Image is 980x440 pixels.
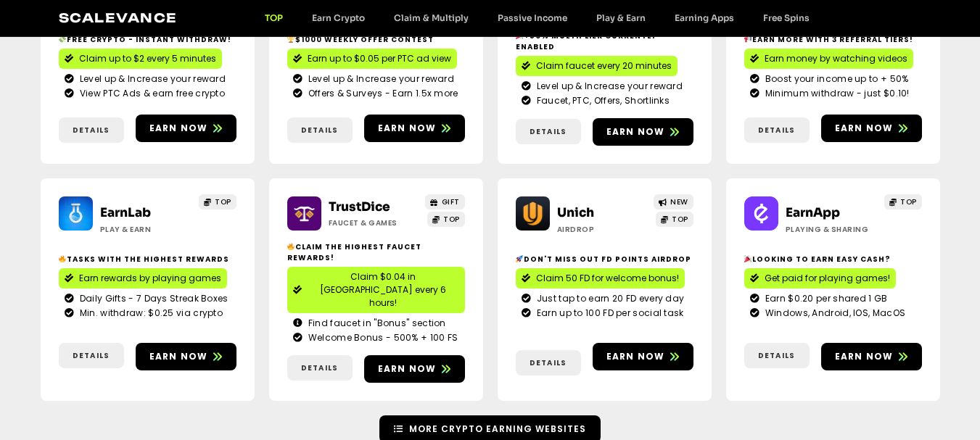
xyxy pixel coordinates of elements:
a: NEW [654,194,693,209]
span: Details [530,126,567,137]
a: Earning Apps [660,12,749,23]
a: Earn money by watching videos [744,49,913,69]
h2: $1000 Weekly Offer contest [287,34,465,45]
a: EarnApp [786,205,840,220]
span: Level up & Increase your reward [76,72,226,86]
a: Details [59,117,124,143]
h2: Airdrop [557,224,648,235]
span: Windows, Android, IOS, MacOS [762,307,905,320]
span: Level up & Increase your reward [305,72,454,86]
a: TOP [250,12,297,23]
span: Details [301,362,338,373]
a: Get paid for playing games! [744,268,896,289]
span: Details [758,125,795,136]
span: TOP [215,196,231,207]
a: Free Spins [749,12,824,23]
h2: Earn more with 3 referral Tiers! [744,34,922,45]
a: Earn now [593,343,693,370]
span: Claim $0.04 in [GEOGRAPHIC_DATA] every 6 hours! [308,270,459,310]
span: Earn rewards by playing games [79,272,221,285]
span: Welcome Bonus - 500% + 100 FS [305,331,458,344]
span: View PTC Ads & earn free crypto [76,87,225,100]
a: Details [516,119,581,144]
a: Details [744,117,810,143]
a: Earn now [364,115,465,142]
span: Just tap to earn 20 FD every day [533,292,685,305]
span: Earn now [378,362,437,375]
a: Details [59,343,124,368]
a: Claim up to $2 every 5 minutes [59,49,222,69]
span: Earn now [149,122,208,135]
span: Earn up to 100 FD per social task [533,307,684,320]
a: Details [744,343,810,368]
span: NEW [670,196,688,207]
span: Earn money by watching videos [765,52,907,65]
a: Earn up to $0.05 per PTC ad view [287,49,457,69]
span: Offers & Surveys - Earn 1.5x more [305,87,458,100]
h2: Tasks with the highest rewards [59,254,236,265]
span: Min. withdraw: $0.25 via crypto [76,307,223,320]
a: TrustDice [329,199,390,215]
span: Earn now [606,125,665,138]
a: TOP [656,212,693,227]
span: Details [73,125,110,136]
span: Earn up to $0.05 per PTC ad view [308,52,451,65]
span: Minimum withdraw - just $0.10! [762,87,910,100]
a: Unich [557,205,594,220]
h2: Play & Earn [100,224,191,235]
span: Get paid for playing games! [765,272,890,285]
a: Earn Crypto [297,12,379,23]
a: Earn rewards by playing games [59,268,227,289]
span: Earn now [378,122,437,135]
span: TOP [443,214,460,225]
span: Boost your income up to + 50% [762,72,909,86]
a: TOP [427,212,465,227]
a: Claim faucet every 20 minutes [516,56,678,76]
a: Earn now [821,343,922,370]
nav: Menu [250,12,824,23]
h2: Playing & Sharing [786,224,876,235]
span: Claim 50 FD for welcome bonus! [536,272,679,285]
span: Details [530,357,567,368]
span: TOP [672,214,688,225]
span: TOP [900,196,917,207]
img: 🚀 [516,255,523,262]
span: Faucet, PTC, Offers, Shortlinks [533,94,670,107]
img: 💸 [59,36,66,43]
a: Claim $0.04 in [GEOGRAPHIC_DATA] every 6 hours! [287,267,465,313]
span: Details [73,350,110,361]
a: Details [287,117,353,143]
img: 🎉 [744,255,752,262]
a: Claim 50 FD for welcome bonus! [516,268,685,289]
span: Claim up to $2 every 5 minutes [79,52,216,65]
h2: Claim the highest faucet rewards! [287,241,465,263]
a: Passive Income [483,12,582,23]
h2: Free crypto - Instant withdraw! [59,34,236,45]
span: Claim faucet every 20 minutes [536,59,672,72]
a: Claim & Multiply [379,12,483,23]
span: Details [301,125,338,136]
a: GIFT [425,194,465,209]
span: More Crypto Earning Websites [409,423,586,436]
a: Details [287,355,353,381]
a: Details [516,350,581,375]
h2: Don't miss out Fd points airdrop [516,254,693,265]
h2: Faucet & Games [329,217,419,228]
img: 🔥 [287,243,295,250]
span: Earn now [835,350,894,363]
a: Earn now [593,118,693,146]
span: Details [758,350,795,361]
a: TOP [884,194,922,209]
a: Earn now [364,355,465,383]
span: GIFT [442,196,460,207]
span: Daily Gifts - 7 Days Streak Boxes [76,292,228,305]
span: Level up & Increase your reward [533,80,683,93]
h2: +50% Multiplier currently enabled [516,30,693,52]
img: 📢 [744,36,752,43]
a: Earn now [136,343,236,370]
span: Find faucet in "Bonus" section [305,317,446,330]
img: 🏆 [287,36,295,43]
a: TOP [199,194,236,209]
a: Scalevance [59,10,178,25]
a: Earn now [136,115,236,142]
